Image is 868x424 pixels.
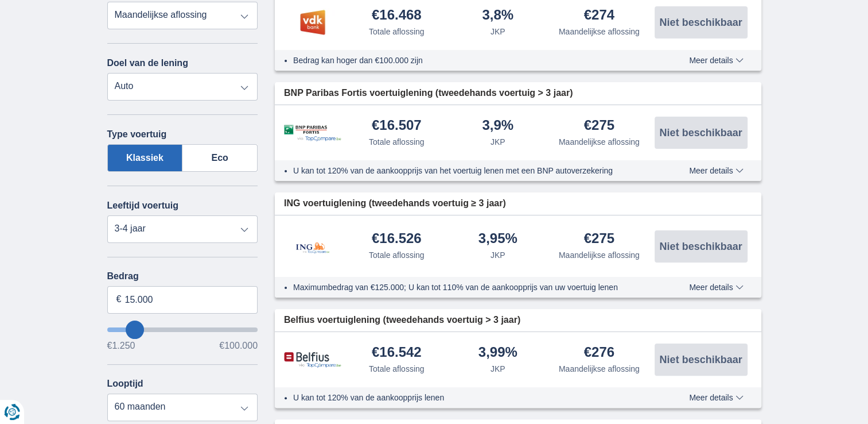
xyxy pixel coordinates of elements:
label: Bedrag [107,271,258,282]
span: €1.250 [107,341,135,350]
div: Totale aflossing [369,26,425,37]
label: Looptijd [107,379,143,389]
li: U kan tot 120% van de aankoopprijs van het voertuig lenen met een BNP autoverzekering [293,165,647,176]
div: Maandelijkse aflossing [559,363,640,375]
span: Meer details [689,167,743,175]
div: €16.526 [372,232,422,247]
span: €100.000 [219,341,258,350]
img: product.pl.alt VDK bank [284,8,341,37]
label: Doel van de lening [107,58,188,68]
label: Type voertuig [107,129,167,140]
img: product.pl.alt BNP Paribas Fortis [284,125,341,141]
button: Meer details [680,393,752,402]
label: Leeftijd voertuig [107,201,178,211]
div: Maandelijkse aflossing [559,249,640,261]
div: 3,8% [482,8,513,24]
span: Meer details [689,394,743,402]
img: product.pl.alt Belfius [284,352,341,368]
div: 3,9% [482,118,513,134]
span: Niet beschikbaar [659,241,742,252]
button: Niet beschikbaar [655,344,748,376]
span: € [116,293,122,306]
button: Meer details [680,166,752,175]
div: 3,99% [478,345,517,361]
div: Maandelijkse aflossing [559,26,640,37]
div: JKP [491,136,505,148]
div: €276 [584,345,614,361]
span: ING voertuiglening (tweedehands voertuig ≥ 3 jaar) [284,197,506,210]
div: €274 [584,8,614,24]
div: 3,95% [478,232,517,247]
div: €275 [584,232,614,247]
div: Totale aflossing [369,249,425,261]
div: €16.468 [372,8,422,24]
button: Niet beschikbaar [655,6,748,38]
div: JKP [491,26,505,37]
span: Niet beschikbaar [659,128,742,138]
button: Meer details [680,283,752,292]
div: Maandelijkse aflossing [559,136,640,148]
div: €16.507 [372,118,422,134]
div: JKP [491,363,505,375]
span: Meer details [689,56,743,64]
span: Meer details [689,283,743,291]
li: Maximumbedrag van €125.000; U kan tot 110% van de aankoopprijs van uw voertuig lenen [293,282,647,293]
div: €16.542 [372,345,422,361]
label: Klassiek [107,144,183,172]
button: Meer details [680,56,752,65]
div: Totale aflossing [369,136,425,148]
li: Bedrag kan hoger dan €100.000 zijn [293,55,647,66]
div: €275 [584,118,614,134]
div: Totale aflossing [369,363,425,375]
span: Belfius voertuiglening (tweedehands voertuig > 3 jaar) [284,314,520,327]
span: BNP Paribas Fortis voertuiglening (tweedehands voertuig > 3 jaar) [284,87,573,100]
label: Eco [182,144,258,172]
button: Niet beschikbaar [655,117,748,149]
span: Niet beschikbaar [659,17,742,28]
span: Niet beschikbaar [659,354,742,365]
input: wantToBorrow [107,327,258,332]
div: JKP [491,249,505,261]
li: U kan tot 120% van de aankoopprijs lenen [293,392,647,403]
img: product.pl.alt ING [284,227,341,265]
button: Niet beschikbaar [655,230,748,263]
